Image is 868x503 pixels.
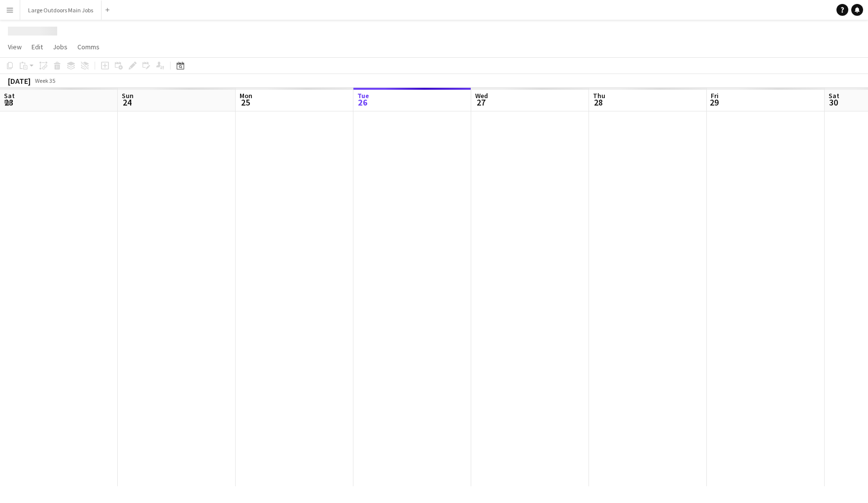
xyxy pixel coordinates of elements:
[8,76,31,86] div: [DATE]
[709,97,719,108] span: 29
[827,97,839,108] span: 30
[28,40,47,53] a: Edit
[829,91,839,100] span: Sat
[120,97,134,108] span: 24
[77,42,100,51] span: Comms
[122,91,134,100] span: Sun
[20,0,102,20] button: Large Outdoors Main Jobs
[711,91,719,100] span: Fri
[4,40,26,53] a: View
[593,91,605,100] span: Thu
[240,91,252,100] span: Mon
[32,42,43,51] span: Edit
[8,42,22,51] span: View
[53,42,68,51] span: Jobs
[238,97,252,108] span: 25
[475,91,488,100] span: Wed
[33,77,57,84] span: Week 35
[4,91,15,100] span: Sat
[356,97,369,108] span: 26
[474,97,488,108] span: 27
[591,97,605,108] span: 28
[73,40,104,53] a: Comms
[2,97,15,108] span: 23
[357,91,369,100] span: Tue
[49,40,71,53] a: Jobs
